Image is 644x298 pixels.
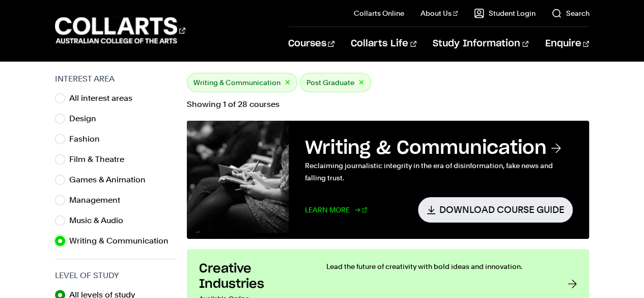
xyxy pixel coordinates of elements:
[55,16,185,45] div: Go to homepage
[305,137,573,159] h3: Writing & Communication
[69,193,128,207] label: Management
[285,77,291,89] button: ×
[474,8,535,18] a: Student Login
[354,8,404,18] a: Collarts Online
[187,121,289,233] img: Writing & Communication
[288,27,334,61] a: Courses
[69,173,154,187] label: Games & Animation
[69,234,177,248] label: Writing & Communication
[545,27,589,61] a: Enquire
[187,73,297,92] div: Writing & Communication
[199,261,306,292] h3: Creative Industries
[326,261,548,272] p: Lead the future of creativity with bold ideas and innovation.
[305,197,368,222] a: Learn More
[69,132,108,146] label: Fashion
[69,213,131,228] label: Music & Audio
[69,152,132,167] label: Film & Theatre
[305,159,573,184] p: Reclaiming journalistic integrity in the era of disinformation, fake news and falling trust.
[55,269,177,282] h3: Level of Study
[69,91,141,105] label: All interest areas
[433,27,528,61] a: Study Information
[300,73,371,92] div: Post Graduate
[418,197,573,222] a: Download Course Guide
[351,27,416,61] a: Collarts Life
[551,8,589,18] a: Search
[187,100,590,109] p: Showing 1 of 28 courses
[55,73,177,85] h3: Interest Area
[421,8,458,18] a: About Us
[69,112,104,126] label: Design
[358,77,365,89] button: ×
